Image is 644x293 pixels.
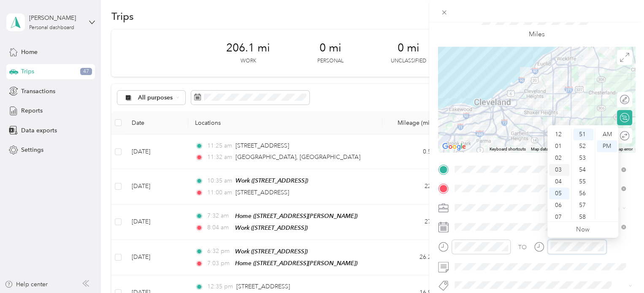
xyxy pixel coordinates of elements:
div: 52 [573,140,593,152]
div: 04 [549,176,569,188]
div: 55 [573,176,593,188]
div: 57 [573,199,593,211]
iframe: Everlance-gr Chat Button Frame [597,246,644,293]
div: 53 [573,152,593,164]
button: Keyboard shortcuts [490,146,526,152]
a: Open this area in Google Maps (opens a new window) [440,141,468,152]
div: TO [518,243,527,252]
div: PM [597,140,617,152]
div: 54 [573,164,593,176]
div: 05 [549,188,569,199]
div: 51 [573,129,593,140]
p: Miles [529,29,545,40]
div: 12 [549,129,569,140]
div: 03 [549,164,569,176]
div: 01 [549,140,569,152]
div: 58 [573,211,593,223]
div: 56 [573,188,593,199]
div: 06 [549,199,569,211]
a: Now [576,226,590,234]
span: Map data ©2025 Google [531,147,577,151]
div: 07 [549,211,569,223]
img: Google [440,141,468,152]
div: AM [597,129,617,140]
div: 02 [549,152,569,164]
